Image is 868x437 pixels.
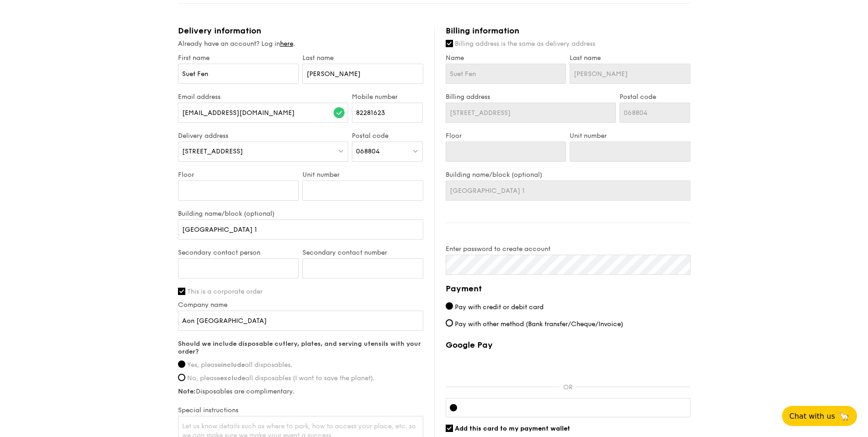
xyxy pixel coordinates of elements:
label: Mobile number [352,93,423,101]
button: Chat with us🦙 [782,406,857,426]
label: First name [178,54,299,62]
span: Add this card to my payment wallet [455,425,570,432]
label: Last name [570,54,690,62]
span: Billing address is the same as delivery address [455,40,595,48]
label: Last name [302,54,423,62]
label: Floor [446,132,566,140]
label: Delivery address [178,132,349,140]
input: Yes, pleaseincludeall disposables. [178,361,185,368]
span: 068804 [356,147,380,155]
span: Pay with credit or debit card [455,303,544,311]
label: Building name/block (optional) [178,210,423,218]
span: Delivery information [178,26,261,36]
label: Email address [178,93,349,101]
label: Billing address [446,93,616,101]
strong: Note: [178,388,196,395]
span: No, please all disposables (I want to save the planet). [187,374,375,382]
input: No, pleaseexcludeall disposables (I want to save the planet). [178,374,185,381]
strong: include [221,361,245,369]
span: Billing information [446,26,519,36]
label: Building name/block (optional) [446,171,690,179]
p: OR [560,383,576,391]
h4: Payment [446,282,690,295]
span: Pay with other method (Bank transfer/Cheque/Invoice) [455,320,623,328]
input: This is a corporate order [178,288,185,295]
iframe: Secure card payment input frame [464,404,686,411]
label: Special instructions [178,406,423,414]
label: Enter password to create account [446,245,690,253]
label: Secondary contact number [302,249,423,257]
span: Chat with us [789,412,835,421]
span: [STREET_ADDRESS] [182,147,243,155]
span: Yes, please all disposables. [187,361,292,369]
label: Secondary contact person [178,249,299,257]
label: Unit number [570,132,690,140]
div: Already have an account? Log in . [178,39,423,49]
label: Postal code [620,93,690,101]
strong: exclude [220,374,245,382]
img: icon-success.f839ccf9.svg [334,107,345,118]
span: 🦙 [839,411,850,421]
img: icon-dropdown.fa26e9f9.svg [338,147,344,154]
label: Floor [178,171,299,179]
input: Pay with other method (Bank transfer/Cheque/Invoice) [446,319,453,327]
iframe: Secure payment button frame [446,355,690,376]
label: Postal code [352,132,423,140]
a: here [280,40,293,48]
input: Pay with credit or debit card [446,302,453,310]
label: Unit number [302,171,423,179]
span: This is a corporate order [187,288,263,295]
strong: Should we include disposable cutlery, plates, and serving utensils with your order? [178,340,421,355]
label: Disposables are complimentary. [178,388,423,395]
img: icon-dropdown.fa26e9f9.svg [412,147,419,154]
label: Company name [178,301,423,309]
input: Billing address is the same as delivery address [446,40,453,47]
label: Google Pay [446,340,690,350]
label: Name [446,54,566,62]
